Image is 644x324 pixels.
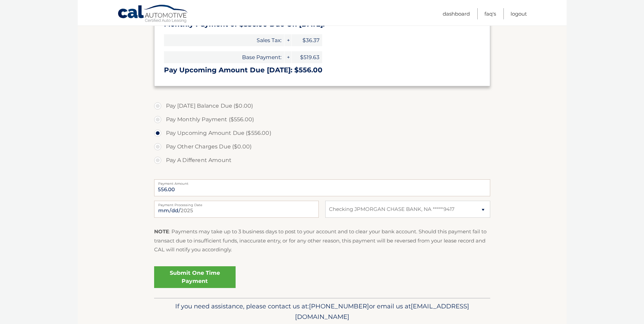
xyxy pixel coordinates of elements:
[154,201,319,218] input: Payment Date
[154,154,490,167] label: Pay A Different Amount
[164,66,480,74] h3: Pay Upcoming Amount Due [DATE]: $556.00
[164,34,284,46] span: Sales Tax:
[154,227,490,254] p: : Payments may take up to 3 business days to post to your account and to clear your bank account....
[159,301,486,323] p: If you need assistance, please contact us at: or email us at
[117,4,189,24] a: Cal Automotive
[284,51,291,63] span: +
[292,51,322,63] span: $519.63
[443,8,470,19] a: Dashboard
[154,99,490,113] label: Pay [DATE] Balance Due ($0.00)
[154,201,319,206] label: Payment Processing Date
[154,179,490,196] input: Payment Amount
[154,179,490,185] label: Payment Amount
[164,51,284,63] span: Base Payment:
[309,302,369,310] span: [PHONE_NUMBER]
[284,34,291,46] span: +
[154,228,169,235] strong: NOTE
[154,266,236,288] a: Submit One Time Payment
[511,8,527,19] a: Logout
[154,140,490,154] label: Pay Other Charges Due ($0.00)
[292,34,322,46] span: $36.37
[484,8,496,19] a: FAQ's
[154,113,490,126] label: Pay Monthly Payment ($556.00)
[154,126,490,140] label: Pay Upcoming Amount Due ($556.00)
